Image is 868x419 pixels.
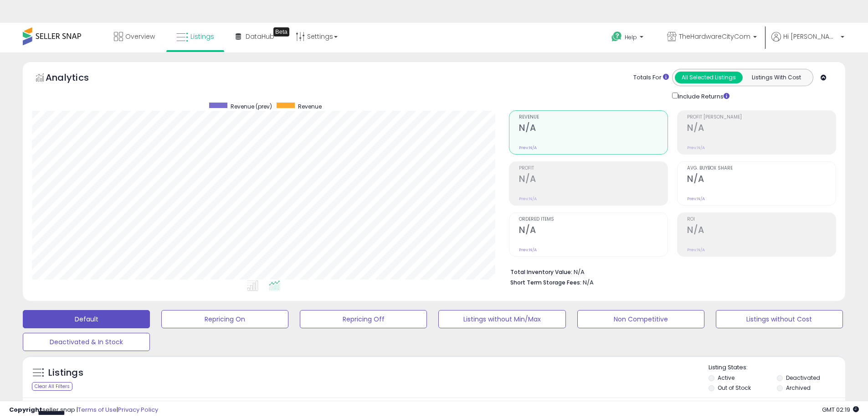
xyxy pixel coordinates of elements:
button: Repricing Off [300,310,427,328]
small: Prev: N/A [519,145,537,150]
button: Deactivated & In Stock [23,333,150,351]
span: Revenue (prev) [231,103,272,110]
a: Listings [169,23,221,50]
span: Avg. Buybox Share [687,166,836,171]
span: Revenue [519,115,668,120]
h5: Analytics [46,71,107,86]
span: Profit [PERSON_NAME] [687,115,836,120]
li: N/A [510,266,829,277]
span: TheHardwareCityCom [679,32,750,41]
small: Prev: N/A [687,145,705,150]
a: TheHardwareCityCom [660,23,764,52]
h2: N/A [687,225,836,237]
span: ROI [687,217,836,222]
a: Settings [289,23,344,50]
button: Listings With Cost [742,72,810,83]
div: Include Returns [665,91,740,101]
b: Total Inventory Value: [510,268,572,276]
button: Default [23,310,150,328]
p: Listing States: [709,363,845,372]
span: 2025-09-17 02:19 GMT [822,405,859,414]
button: Listings without Min/Max [438,310,565,328]
h5: Listings [48,367,83,379]
button: Repricing On [161,310,288,328]
div: seller snap | | [9,406,158,414]
small: Prev: N/A [519,247,537,253]
b: Short Term Storage Fees: [510,279,581,286]
span: Listings [190,32,214,41]
span: Ordered Items [519,217,668,222]
label: Archived [786,384,811,392]
div: Clear All Filters [32,382,72,391]
span: N/A [583,278,594,287]
span: Help [625,33,637,41]
a: Help [604,24,652,52]
a: DataHub [229,23,281,50]
span: Hi [PERSON_NAME] [783,32,838,41]
span: Profit [519,166,668,171]
span: Revenue [298,103,322,110]
label: Out of Stock [718,384,751,392]
h2: N/A [519,225,668,237]
small: Prev: N/A [687,247,705,253]
button: Non Competitive [577,310,704,328]
i: Get Help [611,31,622,42]
a: Overview [107,23,162,50]
strong: Copyright [9,405,42,414]
span: Overview [125,32,155,41]
small: Prev: N/A [519,196,537,202]
h2: N/A [687,123,836,135]
span: DataHub [246,32,274,41]
div: Tooltip anchor [273,27,289,36]
h2: N/A [687,174,836,186]
label: Deactivated [786,374,820,382]
a: Hi [PERSON_NAME] [771,32,844,52]
h2: N/A [519,174,668,186]
button: All Selected Listings [675,72,743,83]
label: Active [718,374,734,382]
button: Listings without Cost [716,310,843,328]
h2: N/A [519,123,668,135]
div: Totals For [633,73,669,82]
small: Prev: N/A [687,196,705,202]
